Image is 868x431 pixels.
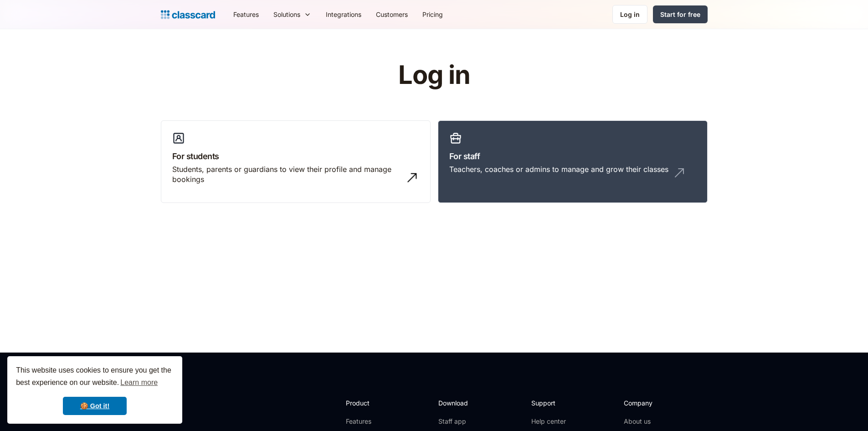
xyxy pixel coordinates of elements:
[63,397,127,415] a: dismiss cookie message
[172,150,419,162] h3: For students
[7,356,182,424] div: cookieconsent
[318,4,369,25] a: Integrations
[16,365,174,389] span: This website uses cookies to ensure you get the best experience on our website.
[653,5,708,23] a: Start for free
[449,164,668,174] div: Teachers, coaches or admins to manage and grow their classes
[161,120,431,203] a: For studentsStudents, parents or guardians to view their profile and manage bookings
[624,398,684,408] h2: Company
[438,120,708,203] a: For staffTeachers, coaches or admins to manage and grow their classes
[438,398,476,408] h2: Download
[612,5,647,24] a: Log in
[226,4,266,25] a: Features
[266,4,318,25] div: Solutions
[346,417,395,426] a: Features
[620,10,640,19] div: Log in
[289,61,579,89] h1: Log in
[531,417,568,426] a: Help center
[369,4,415,25] a: Customers
[449,150,696,162] h3: For staff
[119,376,159,389] a: learn more about cookies
[415,4,450,25] a: Pricing
[531,398,568,408] h2: Support
[624,417,684,426] a: About us
[660,10,700,19] div: Start for free
[346,398,395,408] h2: Product
[172,164,401,185] div: Students, parents or guardians to view their profile and manage bookings
[161,8,215,21] a: Logo
[273,10,300,19] div: Solutions
[438,417,476,426] a: Staff app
